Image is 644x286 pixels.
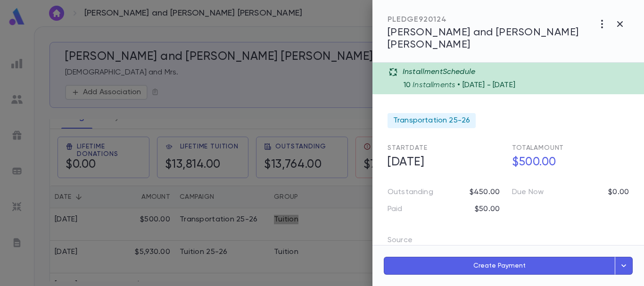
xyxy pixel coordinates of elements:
h5: $500.00 [506,153,629,172]
span: Total Amount [512,145,564,151]
p: $50.00 [475,204,500,214]
span: Start Date [388,145,428,151]
div: PLEDGE 920124 [388,15,593,25]
p: • [DATE] - [DATE] [457,81,515,90]
p: Installment Schedule [403,67,475,77]
p: 10 [404,81,411,90]
span: Transportation 25-26 [393,116,470,125]
p: Outstanding [388,188,433,197]
div: Transportation 25-26 [388,113,476,128]
h5: [DATE] [382,153,504,172]
p: $0.00 [608,188,629,197]
div: Installments [404,77,638,90]
p: Paid [388,204,403,214]
span: [PERSON_NAME] and [PERSON_NAME] [PERSON_NAME] [388,27,579,50]
p: $450.00 [470,188,500,197]
p: Source [388,233,428,252]
p: Due Now [512,188,544,197]
button: Create Payment [384,257,615,275]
